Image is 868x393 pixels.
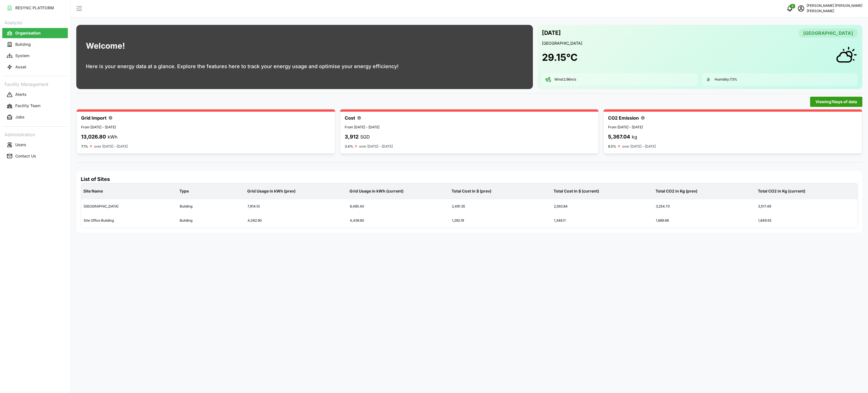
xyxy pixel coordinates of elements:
[654,214,755,228] div: 1,689.68
[177,214,245,228] div: Building
[450,200,551,213] div: 2,491.35
[2,61,68,73] a: Asset
[81,125,331,130] p: From [DATE] - [DATE]
[15,142,26,148] p: Users
[807,8,862,14] p: [PERSON_NAME]
[81,214,177,228] div: Site Office Building
[632,133,637,141] p: kg
[360,133,370,141] p: SGD
[345,144,353,149] p: 3.4%
[2,39,68,49] button: Building
[554,77,576,82] p: Wind: 2.96 m/s
[552,184,652,198] p: Total Cost in $ (current)
[81,144,88,149] p: 7.1%
[178,184,244,198] p: Type
[795,3,807,14] button: schedule
[810,97,862,107] button: Viewing7days of data
[608,133,630,141] p: 5,367.04
[15,5,54,11] p: RESYNC PLATFORM
[2,27,68,39] a: Organisation
[803,29,853,37] span: [GEOGRAPHIC_DATA]
[15,53,29,59] p: System
[450,214,551,228] div: 1,292.19
[2,150,68,162] a: Contact Us
[2,3,68,13] button: RESYNC PLATFORM
[81,176,858,183] h4: List of Sites
[2,100,68,112] a: Facility Team
[94,144,128,149] p: over [DATE] - [DATE]
[792,4,793,8] span: 0
[2,112,68,123] a: Jobs
[345,115,355,122] p: Cost
[608,125,858,130] p: From [DATE] - [DATE]
[81,115,107,122] p: Grid Import
[622,144,656,149] p: over [DATE] - [DATE]
[15,64,26,70] p: Asset
[542,51,578,64] h1: 29.15 °C
[2,2,68,14] a: RESYNC PLATFORM
[359,144,393,149] p: over [DATE] - [DATE]
[552,214,653,228] div: 1,348.11
[15,103,40,109] p: Facility Team
[345,133,359,141] p: 3,912
[2,130,68,138] p: Administration
[86,40,125,52] h1: Welcome!
[608,144,616,149] p: 8.5%
[2,51,68,61] button: System
[542,28,561,38] p: [DATE]
[2,101,68,111] button: Facility Team
[2,139,68,150] a: Users
[608,115,639,122] p: CO2 Emission
[177,200,245,213] div: Building
[82,184,176,198] p: Site Name
[784,3,795,14] button: notifications
[15,153,36,159] p: Contact Us
[15,30,41,36] p: Organisation
[348,184,448,198] p: Grid Usage in kWh (current)
[2,50,68,61] a: System
[2,28,68,38] button: Organisation
[2,18,68,26] p: Analysis
[807,3,862,8] p: [PERSON_NAME] [PERSON_NAME]
[86,62,398,70] p: Here is your energy data at a glance. Explore the features here to track your energy usage and op...
[542,40,858,46] p: [GEOGRAPHIC_DATA]
[552,200,653,213] div: 2,563.84
[15,92,27,97] p: Alerts
[245,200,347,213] div: 7,914.10
[81,200,177,213] div: [GEOGRAPHIC_DATA]
[715,77,737,82] p: Humidity: 73 %
[756,200,857,213] div: 3,517.49
[450,184,550,198] p: Total Cost in $ (prev)
[2,62,68,72] button: Asset
[757,184,856,198] p: Total CO2 in Kg (current)
[245,214,347,228] div: 4,062.90
[2,140,68,150] button: Users
[2,90,68,100] button: Alerts
[2,89,68,100] a: Alerts
[15,42,31,47] p: Building
[756,214,857,228] div: 1,849.55
[2,80,68,88] p: Facility Management
[654,184,754,198] p: Total CO2 in Kg (prev)
[15,114,25,120] p: Jobs
[2,39,68,50] a: Building
[2,112,68,122] button: Jobs
[345,125,594,130] p: From [DATE] - [DATE]
[246,184,346,198] p: Grid Usage in kWh (prev)
[348,200,449,213] div: 8,485.40
[815,97,857,107] span: Viewing 7 days of data
[348,214,449,228] div: 4,439.90
[2,151,68,161] button: Contact Us
[654,200,755,213] div: 3,254.70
